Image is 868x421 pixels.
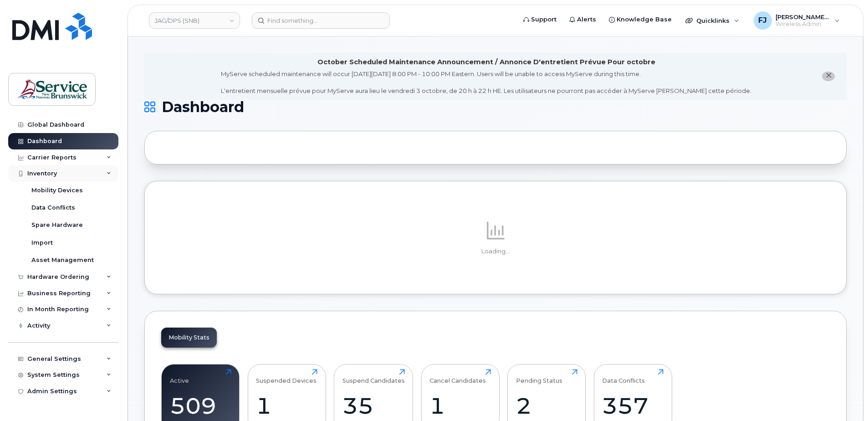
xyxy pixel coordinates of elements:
[170,392,231,419] div: 509
[342,369,405,384] div: Suspend Candidates
[162,100,244,114] span: Dashboard
[602,369,645,384] div: Data Conflicts
[602,392,664,419] div: 357
[822,72,835,81] button: close notification
[516,392,577,419] div: 2
[429,369,486,384] div: Cancel Candidates
[161,247,830,256] p: Loading...
[429,392,491,419] div: 1
[256,392,317,419] div: 1
[221,70,751,95] div: MyServe scheduled maintenance will occur [DATE][DATE] 8:00 PM - 10:00 PM Eastern. Users will be u...
[256,369,317,384] div: Suspended Devices
[516,369,562,384] div: Pending Status
[317,57,655,67] div: October Scheduled Maintenance Announcement / Annonce D'entretient Prévue Pour octobre
[342,392,405,419] div: 35
[170,369,189,384] div: Active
